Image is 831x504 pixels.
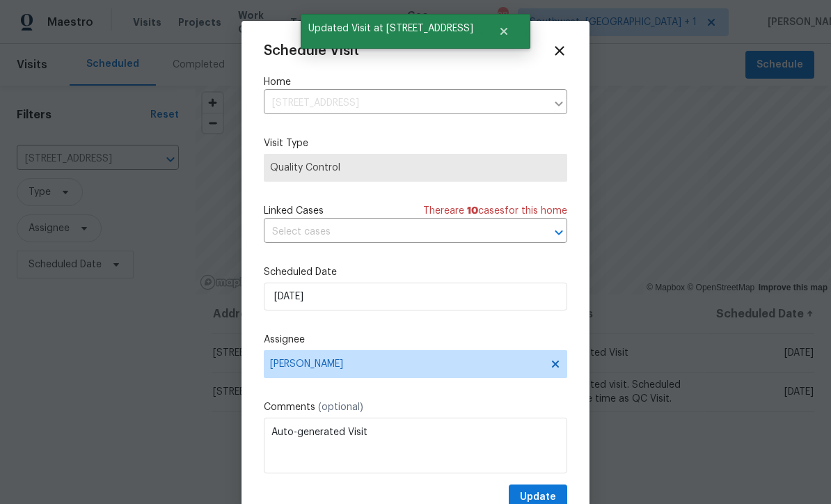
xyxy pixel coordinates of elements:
[552,43,567,58] span: Close
[481,17,527,45] button: Close
[270,359,543,370] span: [PERSON_NAME]
[264,400,567,414] label: Comments
[264,136,567,150] label: Visit Type
[318,402,363,412] span: (optional)
[301,14,481,43] span: Updated Visit at [STREET_ADDRESS]
[264,333,567,347] label: Assignee
[423,204,567,218] span: There are case s for this home
[264,221,528,243] input: Select cases
[264,44,359,58] span: Schedule Visit
[264,265,567,279] label: Scheduled Date
[264,93,546,114] input: Enter in an address
[270,161,561,175] span: Quality Control
[264,418,567,473] textarea: Auto-generated Visit
[264,75,567,89] label: Home
[264,283,567,310] input: M/D/YYYY
[264,204,324,218] span: Linked Cases
[467,206,478,216] span: 10
[549,223,569,242] button: Open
